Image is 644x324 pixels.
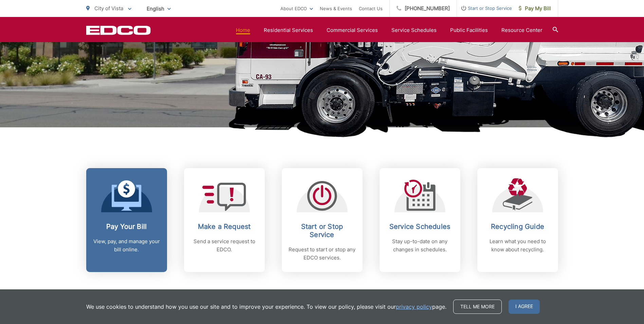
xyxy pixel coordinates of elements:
a: privacy policy [396,303,432,311]
a: Pay Your Bill View, pay, and manage your bill online. [86,168,167,272]
p: View, pay, and manage your bill online. [93,237,160,254]
h2: Start or Stop Service [289,222,356,239]
a: News & Events [320,4,352,13]
a: Public Facilities [450,26,488,34]
p: Send a service request to EDCO. [191,237,258,254]
h2: Service Schedules [386,222,454,231]
a: Recycling Guide Learn what you need to know about recycling. [477,168,558,272]
span: English [142,3,176,15]
a: Home [236,26,250,34]
h2: Pay Your Bill [93,222,160,231]
a: Service Schedules [391,26,437,34]
a: EDCD logo. Return to the homepage. [86,25,151,35]
a: About EDCO [280,4,313,13]
a: Tell me more [453,300,502,314]
h2: Make a Request [191,222,258,231]
p: We use cookies to understand how you use our site and to improve your experience. To view our pol... [86,303,446,311]
a: Service Schedules Stay up-to-date on any changes in schedules. [380,168,460,272]
p: Stay up-to-date on any changes in schedules. [386,237,454,254]
a: Make a Request Send a service request to EDCO. [184,168,265,272]
p: Request to start or stop any EDCO services. [289,246,356,262]
a: Residential Services [264,26,313,34]
a: Contact Us [359,4,383,13]
a: Commercial Services [327,26,378,34]
h2: Recycling Guide [484,222,551,231]
p: Learn what you need to know about recycling. [484,237,551,254]
span: City of Vista [94,5,123,12]
span: Pay My Bill [519,4,551,13]
a: Resource Center [501,26,542,34]
span: I agree [509,300,540,314]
